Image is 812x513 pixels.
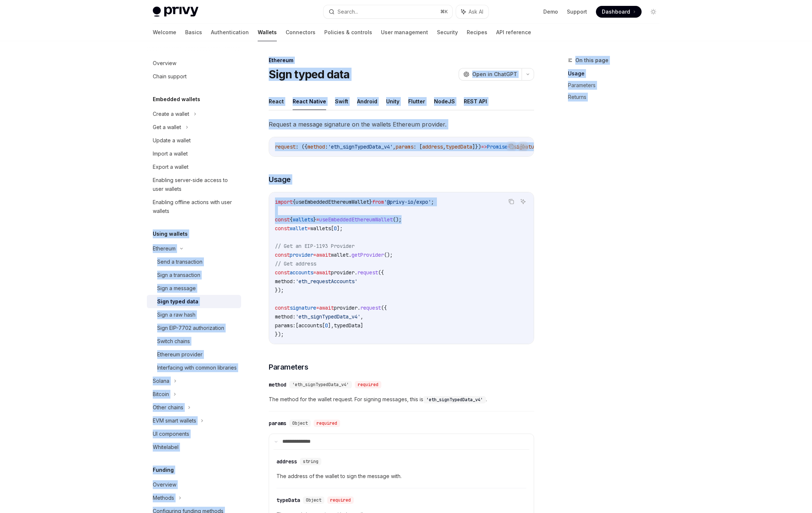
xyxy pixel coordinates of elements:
span: (); [393,216,402,223]
span: signature [290,304,316,311]
span: Promise [487,143,508,150]
a: Usage [568,68,665,79]
span: { [290,216,293,223]
div: Send a transaction [157,257,202,266]
img: light logo [153,7,198,17]
span: , [360,313,363,320]
span: = [307,225,310,232]
div: required [355,381,381,388]
span: } [313,216,316,223]
h1: Sign typed data [269,68,349,81]
span: { [293,199,296,205]
span: ]; [337,225,343,232]
button: Toggle dark mode [647,6,659,18]
span: ({ [378,269,384,276]
a: Export a wallet [147,160,241,174]
span: . [349,252,352,258]
div: required [314,420,340,427]
button: Unity [386,93,399,110]
span: ⌘ K [440,9,448,15]
div: Solana [153,377,169,385]
span: = [316,216,319,223]
span: string [303,459,318,464]
div: Sign a message [157,284,196,293]
span: provider [290,252,313,258]
div: Ethereum provider [157,350,202,359]
button: Swift [335,93,348,110]
span: from [372,199,384,205]
span: import [275,199,293,205]
div: EVM smart wallets [153,416,196,425]
a: Update a wallet [147,134,241,147]
span: Parameters [269,362,308,372]
div: Ethereum [269,57,534,64]
span: const [275,252,290,258]
div: Switch chains [157,337,190,346]
span: }); [275,287,284,293]
span: 'eth_signTypedData_v4' [292,382,349,388]
button: Android [357,93,377,110]
span: : [325,143,328,150]
button: Copy the contents from the code block [506,197,516,206]
span: Object [306,497,321,503]
span: const [275,216,290,223]
span: address [422,143,443,150]
a: Chain support [147,70,241,83]
span: ]}) [472,143,481,150]
span: method: [275,278,296,285]
span: getProvider [352,252,384,258]
a: Enabling server-side access to user wallets [147,174,241,196]
div: UI components [153,430,189,438]
div: Other chains [153,403,183,412]
span: (); [384,252,393,258]
span: The address of the wallet to sign the message with. [276,472,526,481]
span: 0 [334,225,337,232]
div: method [269,381,286,388]
span: [ [331,225,334,232]
span: await [319,304,334,311]
span: : [ [413,143,422,150]
span: = [313,269,316,276]
span: ({ [381,304,387,311]
a: Overview [147,478,241,491]
span: Request a message signature on the wallets Ethereum provider. [269,119,534,129]
a: API reference [496,24,531,41]
span: await [316,252,331,258]
div: params [269,420,286,427]
a: Security [437,24,458,41]
div: Overview [153,480,176,489]
span: params: [275,322,296,329]
a: Sign a transaction [147,268,241,282]
span: accounts [299,322,322,329]
span: request [357,269,378,276]
span: Object [292,420,308,426]
div: Ethereum [153,244,176,253]
span: provider [334,304,357,311]
button: Ask AI [518,142,528,151]
div: Interfacing with common libraries [157,363,237,372]
a: Returns [568,91,665,103]
a: Interfacing with common libraries [147,361,241,374]
span: request [360,304,381,311]
a: Sign typed data [147,295,241,308]
h5: Funding [153,466,174,474]
span: }); [275,331,284,338]
div: typeData [276,496,300,504]
span: '@privy-io/expo' [384,199,431,205]
div: Sign a raw hash [157,310,195,319]
a: Send a transaction [147,255,241,268]
div: Search... [338,7,358,16]
a: Sign a message [147,282,241,295]
span: provider [331,269,354,276]
a: Basics [185,24,202,41]
button: NodeJS [434,93,455,110]
a: Sign a raw hash [147,308,241,321]
button: Copy the contents from the code block [506,142,516,151]
div: Sign a transaction [157,271,200,279]
span: wallets [293,216,313,223]
a: Overview [147,57,241,70]
button: Flutter [408,93,425,110]
h5: Using wallets [153,229,188,238]
span: params [396,143,413,150]
button: REST API [464,93,487,110]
